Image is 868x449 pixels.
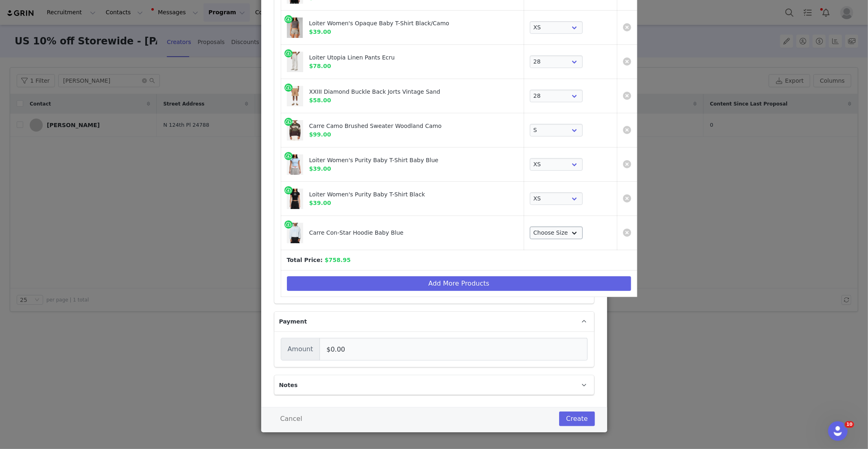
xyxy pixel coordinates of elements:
[309,122,497,130] div: Carre Camo Brushed Sweater Woodland Camo
[309,156,497,165] div: Loiter Women's Purity Baby T-Shirt Baby Blue
[309,200,331,206] span: $39.00
[287,52,303,72] img: 03009927-YE017_mens_010.jpg
[309,19,497,28] div: Loiter Women's Opaque Baby T-Shirt Black/Camo
[287,86,303,106] img: 03013167-YV147_mens_0010.jpg
[309,131,331,138] span: $99.00
[325,257,351,263] span: $758.95
[287,154,303,175] img: 02054147-YB393_womens_0010.jpg
[287,18,303,38] img: 02054146-YB031_womens_0020.jpg
[309,53,497,62] div: Loiter Utopia Linen Pants Ecru
[279,381,298,390] span: Notes
[287,223,303,243] img: 02054149-YB393_mens_0010.jpg
[287,276,631,291] button: Add More Products
[309,29,331,35] span: $39.00
[845,421,854,428] span: 10
[279,317,307,326] span: Payment
[309,229,497,237] div: Carre Con-Star Hoodie Baby Blue
[309,63,331,69] span: $78.00
[828,421,848,441] iframe: Intercom live chat
[273,412,309,426] button: Cancel
[287,257,323,263] b: Total Price:
[287,189,303,209] img: 02054147-YB001_womens_0010.jpg
[309,88,497,96] div: XXIII Diamond Buckle Back Jorts Vintage Sand
[309,165,331,172] span: $39.00
[287,120,303,141] img: 02054261-YC040_mens_0010.jpg
[309,190,497,199] div: Loiter Women's Purity Baby T-Shirt Black
[309,97,331,103] span: $58.00
[559,412,595,426] button: Create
